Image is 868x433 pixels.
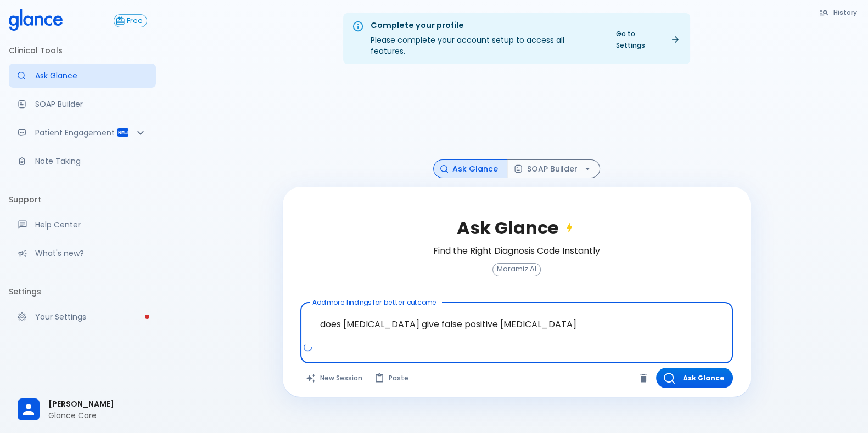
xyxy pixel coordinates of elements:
[9,149,156,173] a: Advanced note-taking
[48,410,147,421] p: Glance Care
[9,305,156,329] a: Please complete account setup
[35,311,147,322] p: Your Settings
[35,127,116,138] p: Patient Engagement
[9,391,156,429] div: [PERSON_NAME]Glance Care
[433,243,600,259] h6: Find the Right Diagnosis Code Instantly
[433,159,507,179] button: Ask Glance
[300,368,369,388] button: Clears all inputs and results.
[308,307,725,341] textarea: does [MEDICAL_DATA] give false positive [MEDICAL_DATA]
[656,368,733,388] button: Ask Glance
[9,121,156,145] div: Patient Reports & Referrals
[9,64,156,88] a: Moramiz: Find ICD10AM codes instantly
[814,4,864,20] button: History
[371,20,601,32] div: Complete your profile
[635,370,652,386] button: Clear
[35,70,147,81] p: Ask Glance
[114,14,147,27] button: Free
[35,156,147,167] p: Note Taking
[9,92,156,116] a: Docugen: Compose a clinical documentation in seconds
[35,248,147,259] p: What's new?
[48,398,147,410] span: [PERSON_NAME]
[507,159,600,179] button: SOAP Builder
[493,265,540,274] span: Moramiz AI
[35,219,147,230] p: Help Center
[9,241,156,265] div: Recent updates and feature releases
[123,17,147,25] span: Free
[9,37,156,64] li: Clinical Tools
[9,186,156,213] li: Support
[9,278,156,305] li: Settings
[457,218,576,238] h2: Ask Glance
[609,26,686,53] a: Go to Settings
[35,99,147,110] p: SOAP Builder
[9,213,156,237] a: Get help from our support team
[114,14,156,27] a: Click to view or change your subscription
[371,16,601,61] div: Please complete your account setup to access all features.
[369,368,415,388] button: Paste from clipboard
[312,298,436,307] label: Add more findings for better outcome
